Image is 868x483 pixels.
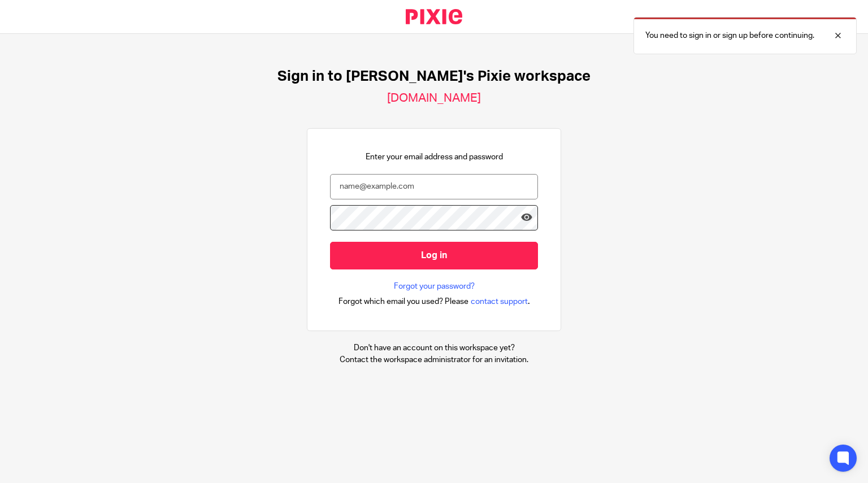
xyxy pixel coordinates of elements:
span: Forgot which email you used? Please [338,296,468,307]
input: name@example.com [330,174,538,199]
p: Enter your email address and password [366,151,503,163]
p: You need to sign in or sign up before continuing. [645,30,814,41]
div: . [338,295,530,308]
input: Log in [330,242,538,269]
span: contact support [471,296,528,307]
a: Forgot your password? [394,281,475,292]
h1: Sign in to [PERSON_NAME]'s Pixie workspace [277,68,591,85]
h2: [DOMAIN_NAME] [387,91,481,106]
p: Don't have an account on this workspace yet? [340,342,528,354]
p: Contact the workspace administrator for an invitation. [340,354,528,365]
